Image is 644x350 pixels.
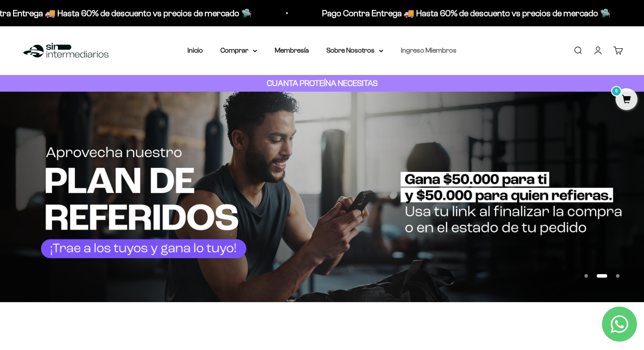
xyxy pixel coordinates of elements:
[220,45,257,56] summary: Comprar
[401,46,456,54] a: Ingreso Miembros
[321,6,609,20] p: Pago Contra Entrega 🚚 Hasta 60% de descuento vs precios de mercado 🛸
[188,46,203,54] a: Inicio
[267,79,378,88] strong: CUANTA PROTEÍNA NECESITAS
[611,86,622,96] mark: 0
[616,95,637,105] a: 0
[326,45,383,56] summary: Sobre Nosotros
[275,46,309,54] a: Membresía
